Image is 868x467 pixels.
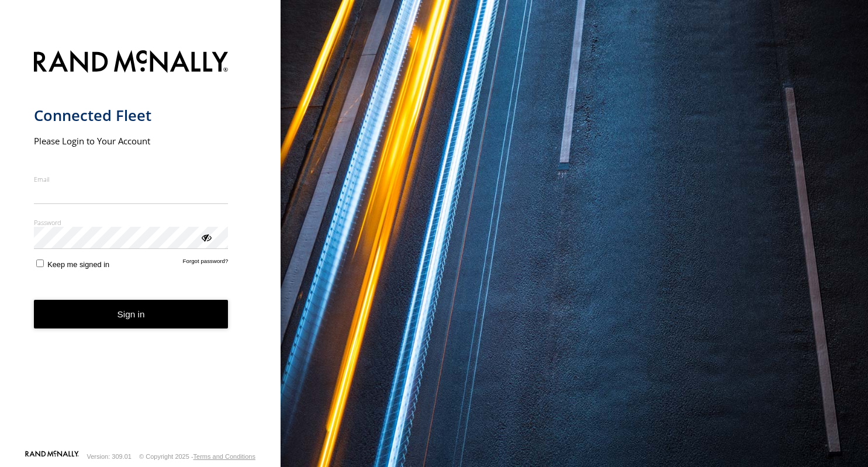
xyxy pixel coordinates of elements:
a: Visit our Website [25,451,79,462]
div: Version: 309.01 [87,453,132,460]
h2: Please Login to Your Account [34,135,229,147]
input: Keep me signed in [36,260,44,267]
div: ViewPassword [200,231,212,243]
a: Terms and Conditions [193,453,255,460]
div: © Copyright 2025 - [139,453,255,460]
label: Password [34,218,229,227]
form: main [34,43,247,449]
label: Email [34,175,229,184]
h1: Connected Fleet [34,106,229,125]
img: Rand McNally [34,48,229,78]
span: Keep me signed in [47,260,109,269]
button: Sign in [34,300,229,328]
a: Forgot password? [183,258,229,269]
